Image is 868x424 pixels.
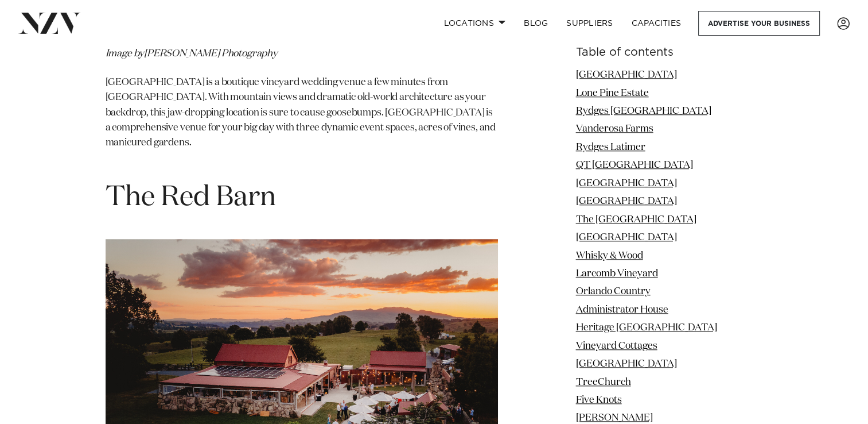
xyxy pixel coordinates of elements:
p: [GEOGRAPHIC_DATA] is a boutique vineyard wedding venue a few minutes from [GEOGRAPHIC_DATA]. With... [106,75,498,166]
a: Vineyard Cottages [576,341,657,351]
a: [GEOGRAPHIC_DATA] [576,359,677,369]
img: nzv-logo.png [18,13,81,33]
a: Larcomb Vineyard [576,269,658,279]
a: Advertise your business [698,11,820,36]
a: [GEOGRAPHIC_DATA] [576,233,677,242]
a: Lone Pine Estate [576,88,649,98]
a: Rydges Latimer [576,142,645,152]
a: Administrator House [576,305,668,315]
a: BLOG [515,11,557,36]
a: [GEOGRAPHIC_DATA] [576,70,677,80]
a: Five Knots [576,395,622,405]
a: Whisky & Wood [576,250,643,260]
a: SUPPLIERS [557,11,622,36]
a: [GEOGRAPHIC_DATA] [576,179,677,188]
h6: Table of contents [576,47,763,59]
a: [PERSON_NAME] [576,413,653,423]
span: The Red Barn [106,184,276,211]
a: Heritage [GEOGRAPHIC_DATA] [576,323,717,333]
a: Capacities [622,11,691,36]
a: Orlando Country [576,287,651,296]
a: Rydges [GEOGRAPHIC_DATA] [576,106,711,116]
a: The [GEOGRAPHIC_DATA] [576,215,696,225]
a: QT [GEOGRAPHIC_DATA] [576,160,693,170]
span: [PERSON_NAME] Photography [144,49,278,59]
a: [GEOGRAPHIC_DATA] [576,196,677,206]
a: TreeChurch [576,377,631,387]
a: Locations [434,11,515,36]
a: Vanderosa Farms [576,124,653,134]
em: Image by [106,49,278,59]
